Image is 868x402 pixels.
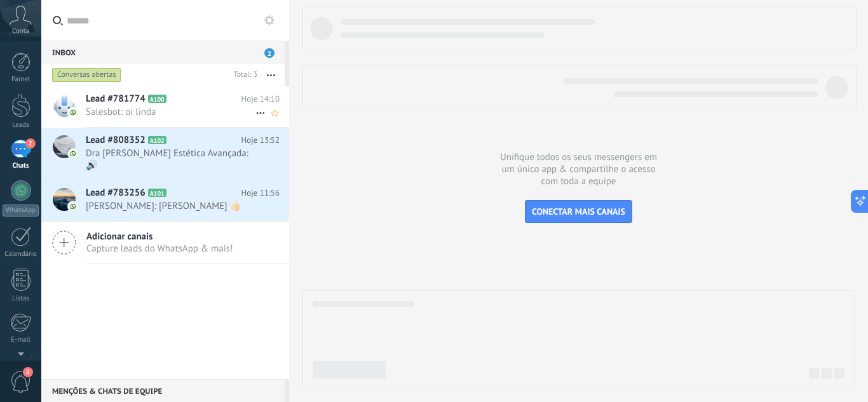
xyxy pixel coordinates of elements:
[3,76,39,84] div: Painel
[241,93,280,105] span: Hoje 14:10
[41,379,285,402] div: Menções & Chats de equipe
[264,48,275,58] span: 2
[86,200,255,212] span: [PERSON_NAME]: [PERSON_NAME] 👍🏻
[41,128,289,180] a: Lead #808352 A102 Hoje 13:52 Dra [PERSON_NAME] Estética Avançada: 🔊
[3,204,39,217] div: WhatsApp
[532,206,625,217] span: CONECTAR MAIS CANAIS
[41,86,289,127] a: Lead #781774 A100 Hoje 14:10 Salesbot: oi linda
[3,121,39,130] div: Leads
[12,27,29,36] span: Conta
[3,162,39,170] div: Chats
[148,136,166,144] span: A102
[148,189,166,197] span: A101
[86,106,255,118] span: Salesbot: oi linda
[25,138,36,149] span: 2
[86,231,233,243] span: Adicionar canais
[69,149,78,158] img: com.amocrm.amocrmwa.svg
[41,180,289,221] a: Lead #783256 A101 Hoje 11:56 [PERSON_NAME]: [PERSON_NAME] 👍🏻
[3,336,39,344] div: E-mail
[241,187,280,199] span: Hoje 11:56
[86,93,146,105] span: Lead #781774
[148,95,166,103] span: A100
[86,243,233,255] span: Capture leads do WhatsApp & mais!
[525,200,632,223] button: CONECTAR MAIS CANAIS
[86,134,146,147] span: Lead #808352
[69,108,78,117] img: com.amocrm.amocrmwa.svg
[69,202,78,211] img: com.amocrm.amocrmwa.svg
[3,250,39,258] div: Calendário
[23,367,33,377] span: 2
[241,134,280,147] span: Hoje 13:52
[3,295,39,303] div: Listas
[41,41,285,64] div: Inbox
[86,147,255,171] span: Dra [PERSON_NAME] Estética Avançada: 🔊
[257,64,285,86] button: Mais
[52,67,121,83] div: Conversas abertas
[229,69,257,81] div: Total: 3
[86,187,146,199] span: Lead #783256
